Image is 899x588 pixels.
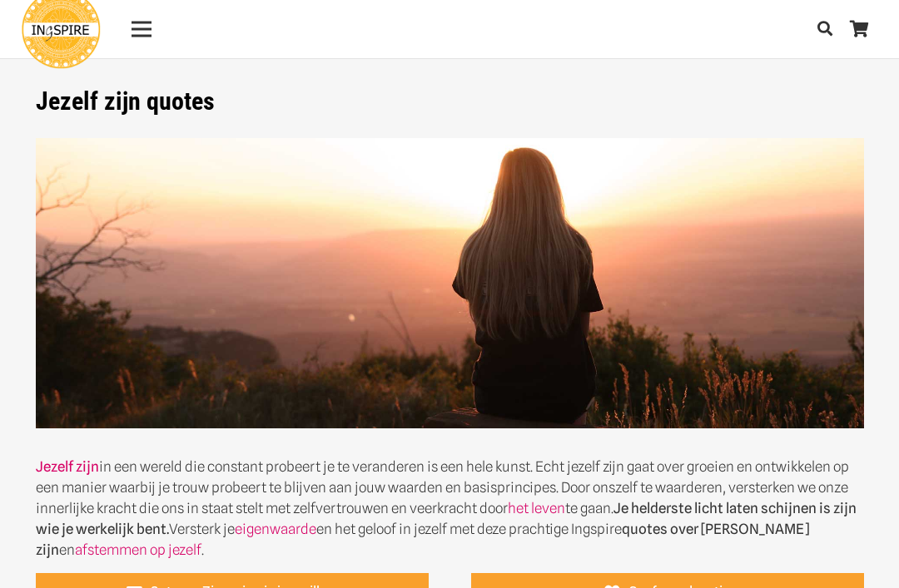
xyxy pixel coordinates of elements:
[36,458,99,475] a: Jezelf zijn
[120,8,162,50] a: Menu
[235,521,316,537] a: eigenwaarde
[75,541,201,558] a: afstemmen op jezelf
[36,138,864,561] p: in een wereld die constant probeert je te veranderen is een hele kunst. Echt jezelf zijn gaat ove...
[808,9,842,49] a: Zoeken
[36,138,864,429] img: Spreuken over de kracht van Kwetsbaarheid en Zelfacceptatie - citaten van ingspire
[508,500,565,516] a: het leven
[36,86,864,116] h1: Jezelf zijn quotes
